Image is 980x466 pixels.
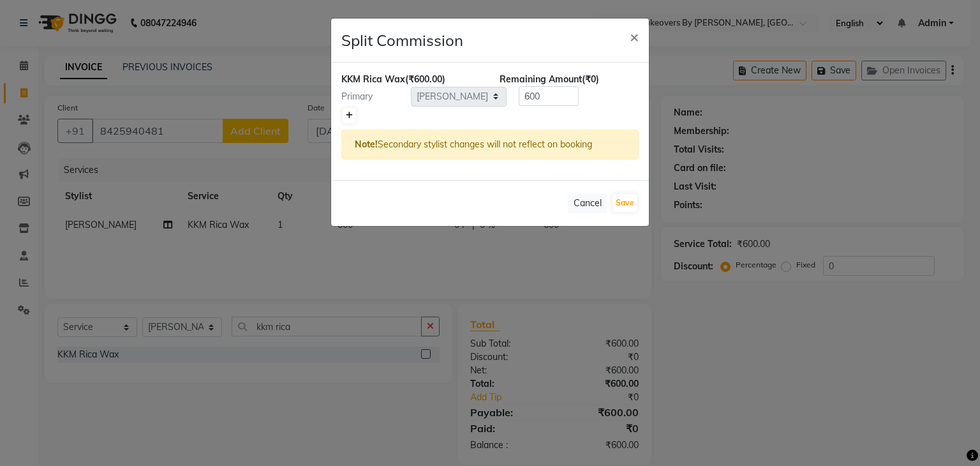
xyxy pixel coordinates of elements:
button: Save [612,194,637,212]
strong: Note! [355,139,378,150]
button: Cancel [568,193,607,213]
div: Secondary stylist changes will not reflect on booking [341,130,639,160]
button: Close [620,19,649,54]
span: KKM Rica Wax [341,73,405,85]
span: × [630,27,639,46]
span: (₹600.00) [405,73,445,85]
div: Primary [332,90,411,103]
span: Remaining Amount [500,73,582,85]
h4: Split Commission [341,29,463,52]
span: (₹0) [582,73,599,85]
